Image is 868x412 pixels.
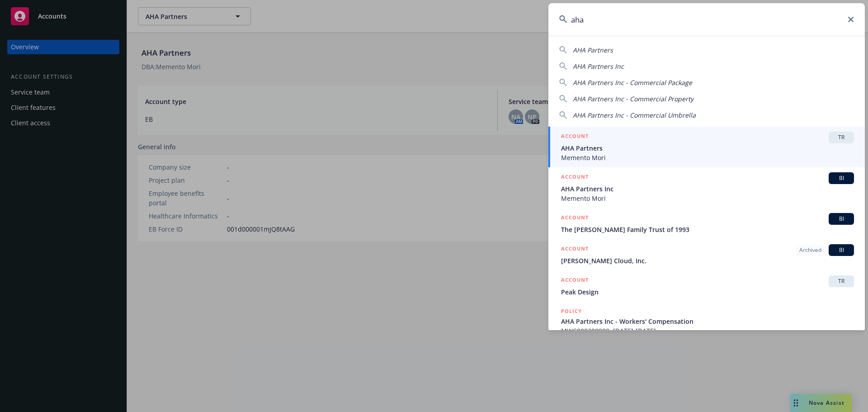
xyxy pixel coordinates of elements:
a: POLICYAHA Partners Inc - Workers' CompensationMWC008209909, [DATE]-[DATE] [548,302,865,341]
a: ACCOUNTTRPeak Design [548,270,865,302]
span: AHA Partners [573,46,613,54]
span: BI [832,246,850,254]
span: TR [832,277,850,285]
span: MWC008209909, [DATE]-[DATE] [561,326,854,336]
span: Memento Mori [561,153,854,162]
a: ACCOUNTBIAHA Partners IncMemento Mori [548,167,865,208]
h5: ACCOUNT [561,213,589,224]
span: AHA Partners Inc [561,184,854,194]
h5: ACCOUNT [561,244,589,255]
span: Memento Mori [561,194,854,203]
h5: ACCOUNT [561,132,589,142]
span: AHA Partners Inc - Commercial Umbrella [573,111,696,119]
span: AHA Partners [561,143,854,153]
span: BI [832,174,850,182]
h5: ACCOUNT [561,275,589,286]
span: Peak Design [561,287,854,297]
span: Archived [799,246,821,254]
span: AHA Partners Inc [573,62,624,71]
span: AHA Partners Inc - Workers' Compensation [561,317,854,326]
a: ACCOUNTArchivedBI[PERSON_NAME] Cloud, Inc. [548,239,865,270]
span: TR [832,133,850,142]
span: AHA Partners Inc - Commercial Property [573,95,693,103]
a: ACCOUNTBIThe [PERSON_NAME] Family Trust of 1993 [548,208,865,239]
h5: POLICY [561,307,582,316]
span: AHA Partners Inc - Commercial Package [573,78,692,87]
h5: ACCOUNT [561,172,589,183]
span: BI [832,215,850,223]
input: Search... [548,3,865,36]
span: [PERSON_NAME] Cloud, Inc. [561,256,854,265]
a: ACCOUNTTRAHA PartnersMemento Mori [548,127,865,167]
span: The [PERSON_NAME] Family Trust of 1993 [561,225,854,234]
